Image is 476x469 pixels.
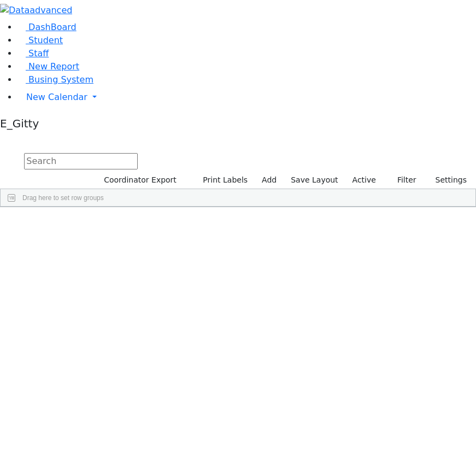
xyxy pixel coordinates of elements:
[22,194,104,202] span: Drag here to set row groups
[28,22,77,32] span: DashBoard
[17,35,63,45] a: Student
[257,172,281,189] a: Add
[17,22,77,32] a: DashBoard
[28,48,49,58] span: Staff
[421,172,472,189] button: Settings
[24,153,138,169] input: Search
[17,74,93,85] a: Busing System
[17,48,49,58] a: Staff
[190,172,252,189] button: Print Labels
[348,172,381,189] label: Active
[17,61,79,72] a: New Report
[286,172,343,189] button: Save Layout
[26,92,87,102] span: New Calendar
[28,35,63,45] span: Student
[17,86,476,108] a: New Calendar
[97,172,181,189] button: Coordinator Export
[28,61,79,72] span: New Report
[28,74,93,85] span: Busing System
[383,172,421,189] button: Filter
